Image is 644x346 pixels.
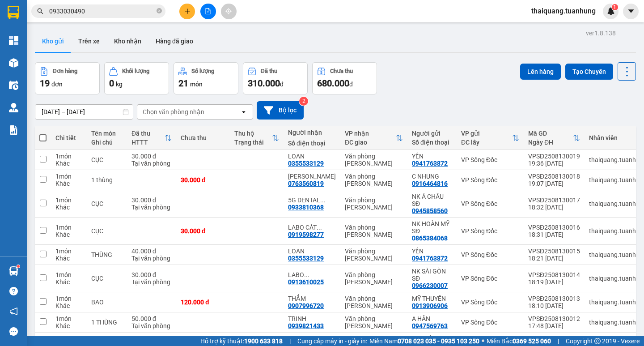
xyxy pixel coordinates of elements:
div: 0763560819 [288,180,324,187]
div: 1 món [55,315,82,322]
div: Tại văn phòng [131,278,172,286]
div: 0919598277 [288,231,324,238]
button: Bộ lọc [257,101,304,120]
div: 1 THÙNG [91,319,123,326]
div: Văn phòng [PERSON_NAME] [345,153,403,167]
div: C NHUNG [412,173,452,180]
div: 30.000 đ [181,176,225,184]
span: message [9,327,18,336]
span: close-circle [157,7,162,16]
div: CỤC [91,275,123,282]
img: warehouse-icon [9,58,18,68]
th: Toggle SortBy [340,126,407,150]
th: Toggle SortBy [457,126,524,150]
button: aim [221,4,237,19]
div: Tại văn phòng [131,255,172,262]
div: VP Sông Đốc [461,200,519,207]
div: VPSĐ2508130013 [528,295,580,302]
div: ĐC giao [345,139,396,146]
div: THÙNG [91,251,123,258]
div: C THANH [288,335,336,342]
div: Văn phòng [PERSON_NAME] [345,224,403,238]
button: Lên hàng [520,64,561,80]
div: 0941763872 [412,160,448,167]
div: Khác [55,302,82,309]
div: VPSĐ2508130011 [528,335,580,342]
div: Văn phòng [PERSON_NAME] [345,196,403,211]
div: Số điện thoại [288,140,336,147]
img: warehouse-icon [9,81,18,90]
span: ... [320,196,326,204]
div: 0913906906 [412,302,448,309]
img: dashboard-icon [9,36,18,45]
div: VP nhận [345,130,396,137]
div: 0907996720 [288,302,324,309]
sup: 1 [612,4,618,10]
div: LOAN [288,248,336,255]
div: Thu hộ [234,130,272,137]
div: Khác [55,278,82,286]
div: VPSĐ2508130015 [528,248,580,255]
div: VPSĐ2508130012 [528,315,580,322]
button: Số lượng21món [174,62,238,94]
div: NK SÀI GÒN SĐ [412,268,452,282]
div: BAO [91,299,123,306]
div: Đã thu [131,130,165,137]
span: ... [317,224,322,231]
div: 120.000 đ [181,299,225,306]
div: Mã GD [528,130,573,137]
div: Khác [55,322,82,329]
div: Khối lượng [122,68,149,74]
div: VP Sông Đốc [461,319,519,326]
div: 18:19 [DATE] [528,278,580,286]
div: Văn phòng [PERSON_NAME] [345,295,403,309]
div: 18:10 [DATE] [528,302,580,309]
span: 21 [178,78,188,89]
div: 50.000 đ [131,315,172,322]
span: ... [304,271,309,278]
div: Đơn hàng [53,68,77,74]
div: 1 thùng [91,176,123,184]
span: Cung cấp máy in - giấy in: [297,336,367,346]
div: 0865384068 [412,235,448,242]
span: plus [184,8,191,14]
div: NK Á CHÂU SĐ [412,193,452,207]
span: đơn [51,81,63,88]
span: 310.000 [248,78,280,89]
div: NK HOÀN MỸ SĐ [412,220,452,235]
span: search [37,8,43,14]
div: 19:36 [DATE] [528,160,580,167]
strong: 0369 525 060 [513,337,551,345]
div: VP Sông Đốc [461,176,519,184]
span: kg [116,81,123,88]
div: YẾN [412,153,452,160]
span: 19 [40,78,50,89]
span: món [190,81,203,88]
div: Chi tiết [55,134,82,141]
div: 0966230007 [412,282,448,289]
div: VPSĐ2508130016 [528,224,580,231]
div: THẮM [288,295,336,302]
div: LABO CÁT TƯỜNG [288,224,336,231]
div: 0355533129 [288,255,324,262]
div: LOAN [288,153,336,160]
button: Chưa thu680.000đ [312,62,377,94]
span: Miền Nam [369,336,479,346]
span: copyright [594,338,601,344]
img: icon-new-feature [607,7,615,15]
div: VP Sông Đốc [461,251,519,258]
div: VP Sông Đốc [461,299,519,306]
div: VPSĐ2508130017 [528,196,580,204]
div: 30.000 đ [131,196,172,204]
div: VP Sông Đốc [461,227,519,235]
input: Select a date range. [35,105,133,119]
span: aim [225,8,232,14]
div: Văn phòng [PERSON_NAME] [345,315,403,329]
div: Ngày ĐH [528,139,573,146]
div: VPSĐ2508130018 [528,173,580,180]
div: Chọn văn phòng nhận [143,107,204,116]
img: logo-vxr [8,6,19,19]
div: VP Sông Đốc [461,156,519,163]
div: NGUYÊN [412,335,452,342]
div: 17:48 [DATE] [528,322,580,329]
